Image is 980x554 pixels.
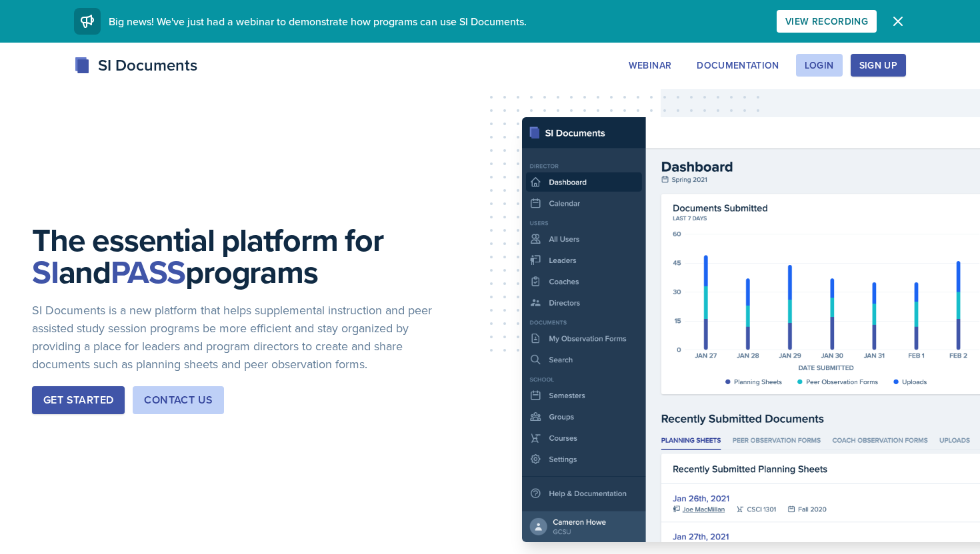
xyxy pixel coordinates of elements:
button: Get Started [32,386,125,414]
div: View Recording [785,16,868,27]
span: Big news! We've just had a webinar to demonstrate how programs can use SI Documents. [109,14,527,29]
div: Documentation [697,60,779,71]
button: View Recording [777,10,877,33]
button: Contact Us [133,386,224,414]
div: Contact Us [144,392,213,408]
div: Login [805,60,834,71]
button: Documentation [688,54,788,77]
div: Get Started [43,392,113,408]
div: Sign Up [859,60,897,71]
button: Sign Up [851,54,906,77]
button: Webinar [620,54,680,77]
div: SI Documents [74,53,197,77]
div: Webinar [629,60,671,71]
button: Login [796,54,843,77]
